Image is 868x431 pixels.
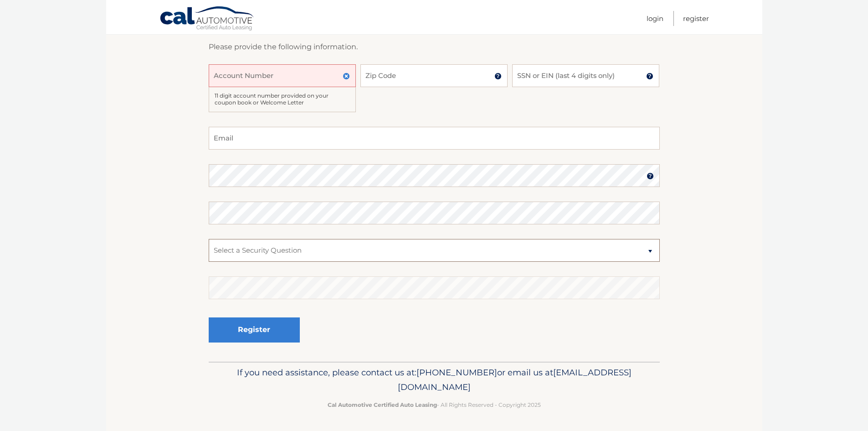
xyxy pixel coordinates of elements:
a: Register [683,11,709,26]
div: 11 digit account number provided on your coupon book or Welcome Letter [209,87,356,112]
img: tooltip.svg [647,172,654,180]
p: - All Rights Reserved - Copyright 2025 [215,400,654,410]
p: If you need assistance, please contact us at: or email us at [215,365,654,395]
button: Register [209,317,300,343]
input: SSN or EIN (last 4 digits only) [512,64,659,87]
input: Email [209,127,660,150]
img: tooltip.svg [494,73,502,80]
p: Please provide the following information. [209,41,660,53]
a: Login [647,11,663,26]
img: close.svg [343,73,350,80]
span: [PHONE_NUMBER] [416,367,497,378]
img: tooltip.svg [646,73,653,80]
input: Account Number [209,64,356,87]
a: Cal Automotive [159,6,255,32]
strong: Cal Automotive Certified Auto Leasing [328,401,437,408]
input: Zip Code [360,64,508,87]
